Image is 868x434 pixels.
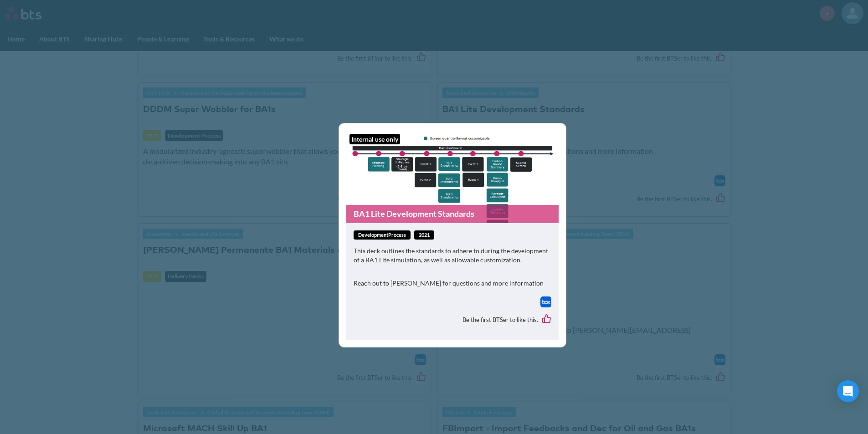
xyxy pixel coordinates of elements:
p: This deck outlines the standards to adhere to during the development of a BA1 Lite simulation, as... [354,246,551,264]
span: developmentProcess [354,230,411,240]
p: Reach out to [PERSON_NAME] for questions and more information [354,279,551,288]
span: 2021 [414,230,434,240]
a: BA1 Lite Development Standards [346,205,559,223]
div: Open Intercom Messenger [837,380,859,402]
div: Be the first BTSer to like this. [354,307,551,333]
div: Internal use only [349,134,400,145]
img: Box logo [540,296,551,307]
a: Download file from Box [540,296,551,307]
